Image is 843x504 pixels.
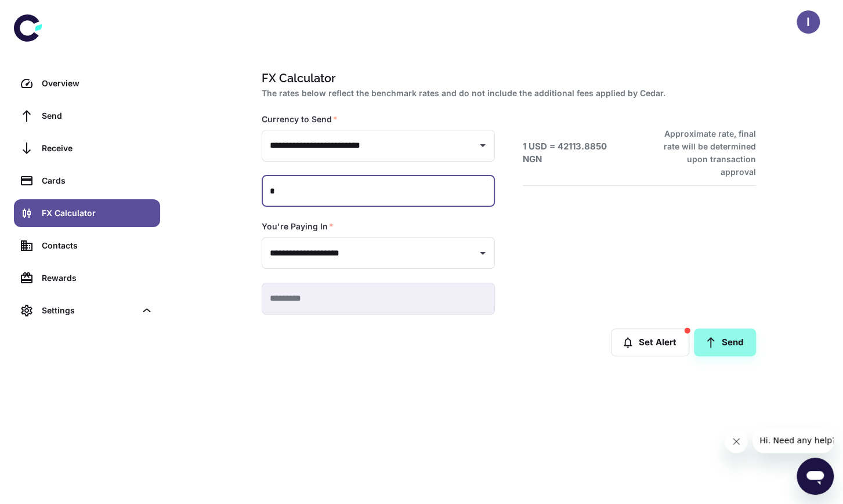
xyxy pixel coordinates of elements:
a: Cards [14,167,160,195]
a: Send [694,328,756,356]
label: Currency to Send [262,114,338,125]
button: I [797,10,820,34]
a: Contacts [14,232,160,260]
span: Hi. Need any help? [7,8,84,17]
div: FX Calculator [42,207,153,220]
a: FX Calculator [14,199,160,227]
iframe: Message from company [752,428,834,453]
div: Overview [42,77,153,90]
a: Overview [14,70,160,97]
h6: Approximate rate, final rate will be determined upon transaction approval [651,127,756,178]
div: Rewards [42,272,153,284]
div: Send [42,109,153,122]
button: Open [475,137,491,154]
a: Send [14,102,160,130]
a: Rewards [14,264,160,292]
button: Set Alert [611,328,689,356]
iframe: Button to launch messaging window [797,458,834,495]
div: Cards [42,174,153,187]
h1: FX Calculator [262,70,751,87]
iframe: Close message [725,430,748,453]
div: Settings [14,297,160,324]
h6: 1 USD = 42113.8850 NGN [523,140,628,166]
label: You're Paying In [262,221,334,232]
div: Receive [42,142,153,155]
div: Settings [42,304,136,317]
div: Contacts [42,239,153,252]
a: Receive [14,134,160,162]
button: Open [475,245,491,261]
